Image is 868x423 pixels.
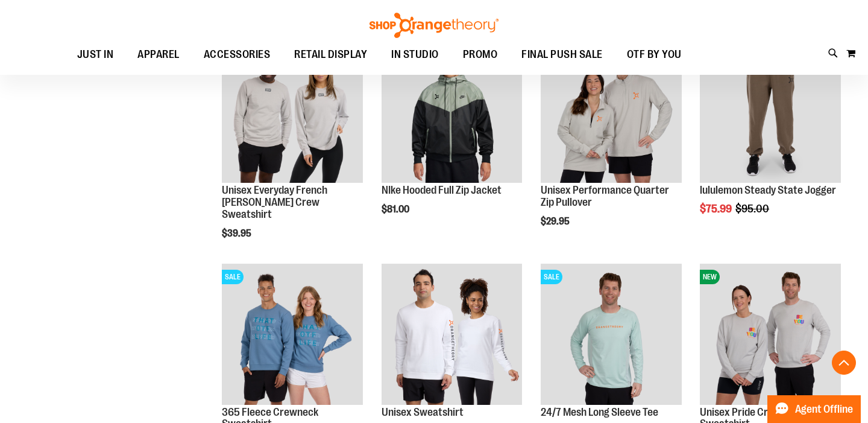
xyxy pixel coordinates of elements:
div: product [535,36,688,258]
div: product [694,36,847,246]
a: 24/7 Mesh Long Sleeve Tee [541,406,658,418]
span: SALE [222,270,244,284]
img: NIke Hooded Full Zip Jacket [382,42,523,183]
a: Unisex Everyday French Terry Crew Sweatshirt [222,42,363,185]
a: Unisex Everyday French [PERSON_NAME] Crew Sweatshirt [222,184,327,220]
span: JUST IN [77,41,114,68]
a: NIke Hooded Full Zip Jacket [382,184,502,196]
img: Main Image of 1457095 [541,264,682,405]
span: Agent Offline [795,404,853,415]
a: Unisex Performance Quarter Zip Pullover [541,42,682,185]
a: NIke Hooded Full Zip JacketNEW [382,42,523,185]
a: 365 Fleece Crewneck SweatshirtSALE [222,264,363,407]
img: Unisex Sweatshirt [382,264,523,405]
a: Unisex Sweatshirt [382,406,464,418]
img: Shop Orangetheory [368,13,500,38]
img: Unisex Everyday French Terry Crew Sweatshirt [222,42,363,183]
span: $81.00 [382,204,411,215]
a: lululemon Steady State Jogger [700,184,836,196]
span: APPAREL [137,41,180,68]
img: Unisex Performance Quarter Zip Pullover [541,42,682,183]
span: PROMO [463,41,498,68]
a: lululemon Steady State JoggerSALE [700,42,841,185]
span: IN STUDIO [391,41,439,68]
span: RETAIL DISPLAY [294,41,367,68]
img: lululemon Steady State Jogger [700,42,841,183]
a: Unisex Sweatshirt [382,264,523,407]
span: $39.95 [222,228,253,239]
span: FINAL PUSH SALE [521,41,603,68]
span: ACCESSORIES [204,41,271,68]
img: Unisex Pride Crewneck Sweatshirt [700,264,841,405]
div: product [376,36,529,246]
span: SALE [541,270,562,284]
span: $29.95 [541,216,571,227]
div: product [216,36,369,270]
span: $75.99 [700,203,734,215]
a: Unisex Pride Crewneck SweatshirtNEW [700,264,841,407]
button: Back To Top [832,351,856,375]
span: NEW [700,270,720,284]
a: Unisex Performance Quarter Zip Pullover [541,184,669,208]
span: OTF BY YOU [627,41,682,68]
button: Agent Offline [767,395,861,423]
a: Main Image of 1457095SALE [541,264,682,407]
img: 365 Fleece Crewneck Sweatshirt [222,264,363,405]
span: $95.00 [735,203,771,215]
